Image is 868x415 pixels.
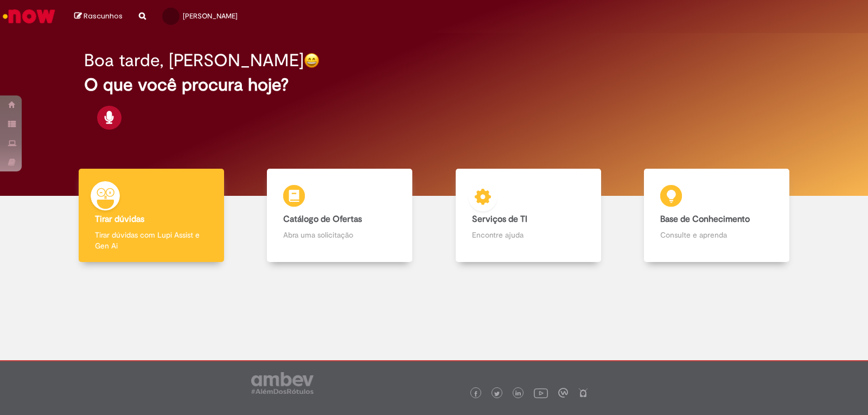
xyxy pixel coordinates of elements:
[84,11,123,21] span: Rascunhos
[660,214,750,225] b: Base de Conhecimento
[660,229,773,240] p: Consulte e aprenda
[1,5,57,27] img: ServiceNow
[515,391,521,397] img: logo_footer_linkedin.png
[623,169,812,263] a: Base de Conhecimento Consulte e aprenda
[534,386,548,400] img: logo_footer_youtube.png
[472,214,527,225] b: Serviços de TI
[95,214,144,225] b: Tirar dúvidas
[183,11,238,21] span: [PERSON_NAME]
[494,391,500,397] img: logo_footer_twitter.png
[95,229,208,251] p: Tirar dúvidas com Lupi Assist e Gen Ai
[283,229,396,240] p: Abra uma solicitação
[84,75,784,94] h2: O que você procura hoje?
[84,51,304,70] h2: Boa tarde, [PERSON_NAME]
[472,229,585,240] p: Encontre ajuda
[283,214,362,225] b: Catálogo de Ofertas
[304,53,320,68] img: happy-face.png
[57,169,246,263] a: Tirar dúvidas Tirar dúvidas com Lupi Assist e Gen Ai
[473,391,478,397] img: logo_footer_facebook.png
[558,388,568,398] img: logo_footer_workplace.png
[246,169,435,263] a: Catálogo de Ofertas Abra uma solicitação
[434,169,623,263] a: Serviços de TI Encontre ajuda
[578,388,588,398] img: logo_footer_naosei.png
[74,11,123,22] a: Rascunhos
[251,372,314,394] img: logo_footer_ambev_rotulo_gray.png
